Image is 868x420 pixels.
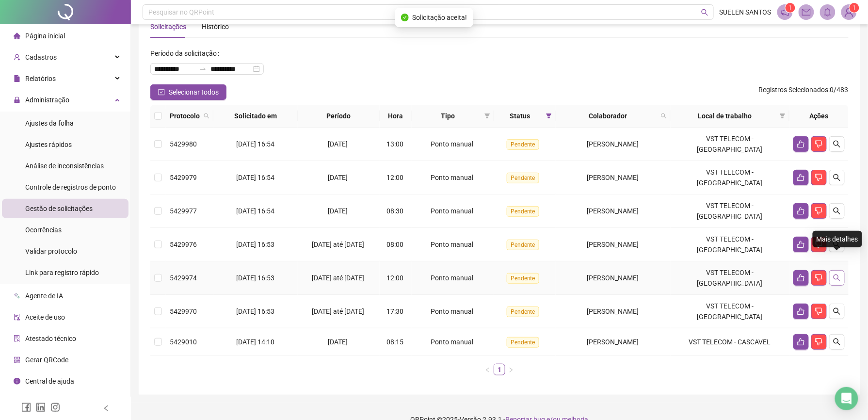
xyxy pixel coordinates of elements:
[50,403,60,412] span: instagram
[484,113,490,119] span: filter
[14,314,20,321] span: audit
[671,295,789,328] td: VST TELECOM - [GEOGRAPHIC_DATA]
[36,403,46,412] span: linkedin
[431,174,474,181] span: Ponto manual
[797,338,805,346] span: like
[170,140,197,148] span: 5429980
[213,105,298,128] th: Solicitado em
[150,21,186,32] div: Solicitações
[312,274,364,282] span: [DATE] até [DATE]
[780,113,786,119] span: filter
[431,274,474,282] span: Ponto manual
[815,307,823,315] span: dislike
[236,274,274,282] span: [DATE] 16:53
[659,109,669,123] span: search
[25,32,65,40] span: Página inicial
[14,335,20,342] span: solution
[170,241,197,248] span: 5429976
[482,364,494,375] button: left
[485,367,491,373] span: left
[833,274,841,282] span: search
[386,140,403,148] span: 13:00
[815,338,823,346] span: dislike
[802,8,811,16] span: mail
[833,307,841,315] span: search
[150,46,223,61] label: Período da solicitação
[797,307,805,315] span: like
[386,307,403,315] span: 17:30
[170,111,200,121] span: Protocolo
[199,65,207,73] span: swap-right
[25,377,74,385] span: Central de ajuda
[587,207,639,215] span: [PERSON_NAME]
[546,113,552,119] span: filter
[661,113,667,119] span: search
[158,89,165,96] span: check-square
[833,140,841,148] span: search
[328,174,348,181] span: [DATE]
[815,174,823,181] span: dislike
[720,7,772,17] span: SUELEN SANTOS
[25,313,65,321] span: Aceite de uso
[823,8,832,16] span: bell
[25,53,57,61] span: Cadastros
[507,206,539,217] span: Pendente
[25,269,99,276] span: Link para registro rápido
[170,207,197,215] span: 5429977
[25,141,72,148] span: Ajustes rápidos
[21,403,31,412] span: facebook
[671,328,789,356] td: VST TELECOM - CASCAVEL
[813,231,862,247] div: Mais detalhes
[312,241,364,248] span: [DATE] até [DATE]
[202,21,229,32] div: Histórico
[169,87,219,97] span: Selecionar todos
[431,207,474,215] span: Ponto manual
[386,338,403,346] span: 08:15
[328,140,348,148] span: [DATE]
[788,4,792,11] span: 1
[25,335,76,342] span: Atestado técnico
[587,274,639,282] span: [PERSON_NAME]
[25,247,77,255] span: Validar protocolo
[671,128,789,161] td: VST TELECOM - [GEOGRAPHIC_DATA]
[236,174,274,181] span: [DATE] 16:54
[431,241,474,248] span: Ponto manual
[833,174,841,181] span: search
[380,105,412,128] th: Hora
[587,140,639,148] span: [PERSON_NAME]
[14,378,20,385] span: info-circle
[431,307,474,315] span: Ponto manual
[14,97,20,103] span: lock
[401,14,409,21] span: check-circle
[815,140,823,148] span: dislike
[505,364,517,375] button: right
[793,111,845,121] div: Ações
[850,3,859,13] sup: Atualize o seu contato no menu Meus Dados
[482,109,492,123] span: filter
[833,207,841,215] span: search
[494,364,505,375] a: 1
[507,240,539,250] span: Pendente
[797,140,805,148] span: like
[505,364,517,375] li: Próxima página
[298,105,380,128] th: Período
[14,356,20,363] span: qrcode
[494,364,505,375] li: 1
[204,113,209,119] span: search
[103,405,110,412] span: left
[560,111,657,121] span: Colaborador
[797,174,805,181] span: like
[25,162,104,170] span: Análise de inconsistências
[507,139,539,150] span: Pendente
[507,307,539,317] span: Pendente
[671,261,789,295] td: VST TELECOM - [GEOGRAPHIC_DATA]
[25,119,74,127] span: Ajustes da folha
[312,307,364,315] span: [DATE] até [DATE]
[386,174,403,181] span: 12:00
[507,173,539,183] span: Pendente
[508,367,514,373] span: right
[675,111,776,121] span: Local de trabalho
[671,228,789,261] td: VST TELECOM - [GEOGRAPHIC_DATA]
[14,75,20,82] span: file
[587,241,639,248] span: [PERSON_NAME]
